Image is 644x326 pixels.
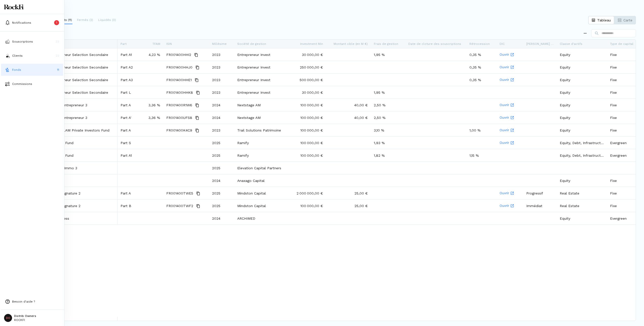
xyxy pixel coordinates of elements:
[194,127,200,134] button: Copy
[117,187,141,199] div: Part A
[290,187,326,199] div: 2 000 000,00 €
[234,61,290,73] div: Entrepreneur Invest
[209,187,234,199] div: 2025
[40,61,114,73] a: Entrepreneur Selection SecondaireEntrepreneur Selection Secondaire
[56,53,59,58] p: 22
[152,42,160,46] span: TFAM
[557,74,607,86] div: Equity
[557,111,607,124] div: Equity
[98,16,116,24] button: Liquidés (0)
[209,162,234,174] div: 2025
[76,16,94,24] button: Fermés (2)
[557,200,607,212] div: Real Estate
[500,187,520,199] a: Ouvrir
[40,137,114,149] a: RXRamify X Fund
[56,39,59,44] p: 33
[209,200,234,212] div: 2025
[141,48,163,61] div: 4,23 %
[557,99,607,111] div: Equity
[557,149,607,161] div: Equity, Debt, Infrastructure, Real Estate
[290,149,326,161] div: 100 000,00 €
[290,99,326,111] div: 100 000,00 €
[40,74,114,86] a: Entrepreneur Selection SecondaireEntrepreneur Selection Secondaire
[117,200,141,212] div: Part B
[371,99,405,111] div: 2,50 %
[40,149,114,161] a: RXRamify X Fund
[557,174,607,187] div: Equity
[500,49,520,60] a: Ouvrir
[49,203,80,208] p: Hôtels Signature 2
[469,42,490,46] span: Rétrocession
[166,42,172,46] span: ISIN
[209,74,234,86] div: 2023
[234,48,290,61] div: Entrepreneur Invest
[12,20,31,25] p: Notifications
[49,52,108,57] p: Entrepreneur Selection Secondaire
[500,99,520,111] a: Ouvrir
[326,99,371,111] div: 40,00 €
[1,50,63,62] button: investorsClients22
[500,61,520,73] a: Ouvrir
[234,149,290,161] div: Ramify
[234,86,290,99] div: Entrepreneur Invest
[194,77,200,83] button: Copy
[141,111,163,124] div: 3,36 %
[117,74,141,86] div: Part A3
[290,124,326,136] div: 100 000,00 €
[560,42,582,46] span: Classe d'actifs
[1,17,63,29] button: Notifications1
[40,187,114,199] a: HSHôtels Signature 2
[166,49,191,61] span: FR001400HHI2
[209,99,234,111] div: 2024
[117,86,141,99] div: Part L
[371,137,405,149] div: 1,93 %
[500,137,520,149] a: Ouvrir
[466,124,497,136] div: 1,00 %
[98,18,116,22] p: Liquidés (0)
[557,212,607,224] div: Equity
[500,74,520,86] a: Ouvrir
[49,77,108,82] p: Entrepreneur Selection Secondaire
[40,162,114,174] a: Remploi Immo 3Remploi Immo 3
[56,20,57,25] p: 1
[166,61,192,74] span: FR001400HHJ0
[5,81,10,86] img: commissions
[300,42,323,46] span: Investment Min
[466,48,497,61] div: 0,35 %
[166,187,193,200] span: FR001400TWE5
[14,314,36,317] p: Distrib Owners
[40,124,114,136] a: TRAIL SLAM Private Investors FundTRAIL SLAM Private Investors Fund
[5,53,10,58] img: investors
[12,299,35,304] p: Besoin d'aide ?
[209,61,234,73] div: 2023
[290,111,326,124] div: 100 000,00 €
[523,200,557,212] div: Immédiat
[234,162,290,174] div: Elevation Capital Partners
[326,200,371,212] div: 25,00 €
[408,42,461,46] span: Date de cloture des souscriptions
[334,42,368,46] span: Montant cible (en M €)
[1,64,63,76] a: fundsFonds11
[557,61,607,73] div: Equity
[12,39,33,44] p: Souscriptions
[526,42,554,46] span: [PERSON_NAME] de fonds
[290,137,326,149] div: 100 000,00 €
[141,99,163,111] div: 3,36 %
[5,299,10,304] img: need-help
[371,48,405,61] div: 1,95 %
[195,190,201,197] button: Copy
[234,99,290,111] div: Nextstage AM
[194,102,200,108] button: Copy
[166,99,192,111] span: FR001400R1W6
[195,203,201,209] button: Copy
[166,200,193,212] span: FR001400TWF2
[40,175,114,186] a: AxClimatAxClimat
[234,74,290,86] div: Entrepreneur Invest
[234,212,290,224] div: ARCHIMED
[57,68,59,72] p: 11
[49,191,80,196] p: Hôtels Signature 2
[40,200,114,212] a: HSHôtels Signature 2
[557,187,607,199] div: Real Estate
[5,39,10,44] img: subscriptions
